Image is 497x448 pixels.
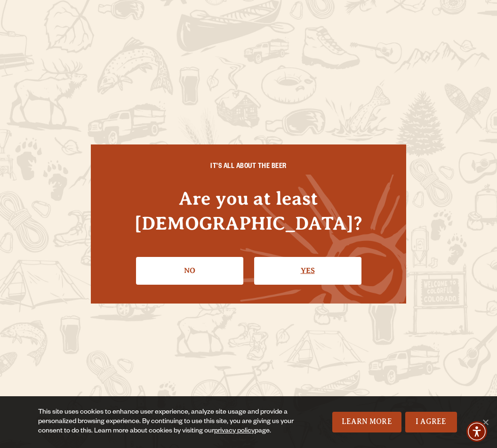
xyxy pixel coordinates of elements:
a: I Agree [405,412,457,432]
h4: Are you at least [DEMOGRAPHIC_DATA]? [110,186,387,236]
a: privacy policy [214,428,255,435]
h6: IT'S ALL ABOUT THE BEER [110,163,387,172]
div: This site uses cookies to enhance user experience, analyze site usage and provide a personalized ... [38,408,308,436]
a: Confirm I'm 21 or older [254,257,361,284]
div: Accessibility Menu [466,421,487,442]
a: Learn More [332,412,401,432]
a: No [136,257,243,284]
